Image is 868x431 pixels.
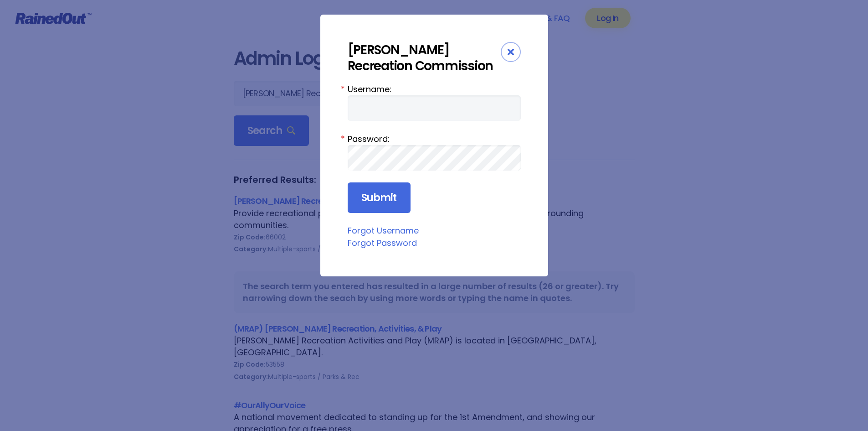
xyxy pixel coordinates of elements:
[348,237,417,249] a: Forgot Password
[348,133,521,145] label: Password:
[348,42,501,74] div: [PERSON_NAME] Recreation Commission
[348,225,419,236] a: Forgot Username
[348,182,411,213] input: Submit
[348,83,521,95] label: Username:
[501,42,521,62] div: Close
